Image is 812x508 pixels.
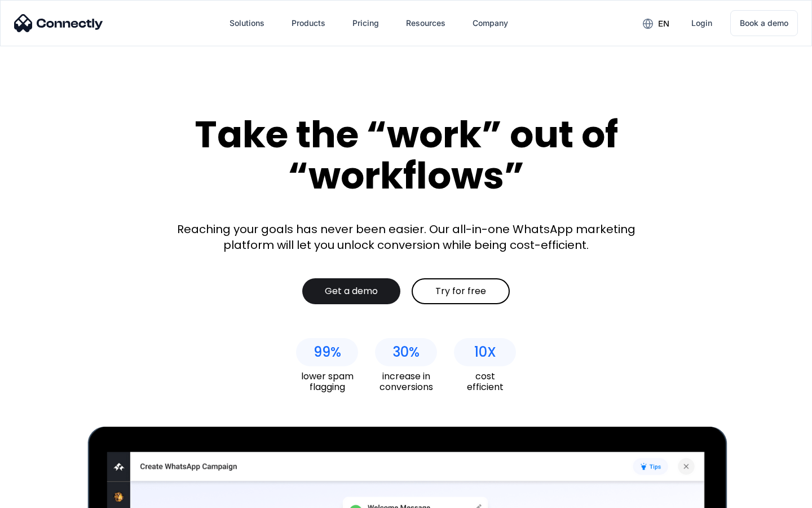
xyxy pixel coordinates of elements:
[658,16,669,32] div: en
[314,344,341,360] div: 99%
[454,371,516,392] div: cost efficient
[691,15,712,31] div: Login
[406,15,445,31] div: Resources
[435,286,486,297] div: Try for free
[152,114,660,196] div: Take the “work” out of “workflows”
[292,15,325,31] div: Products
[474,344,496,360] div: 10X
[352,15,379,31] div: Pricing
[296,371,358,392] div: lower spam flagging
[11,488,68,504] aside: Language selected: English
[682,10,721,37] a: Login
[230,15,264,31] div: Solutions
[325,286,378,297] div: Get a demo
[343,10,388,37] a: Pricing
[169,221,643,253] div: Reaching your goals has never been easier. Our all-in-one WhatsApp marketing platform will let yo...
[412,278,510,304] a: Try for free
[730,10,798,36] a: Book a demo
[23,488,68,504] ul: Language list
[375,371,437,392] div: increase in conversions
[302,278,400,304] a: Get a demo
[392,344,420,360] div: 30%
[473,15,508,31] div: Company
[14,14,103,32] img: Connectly Logo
